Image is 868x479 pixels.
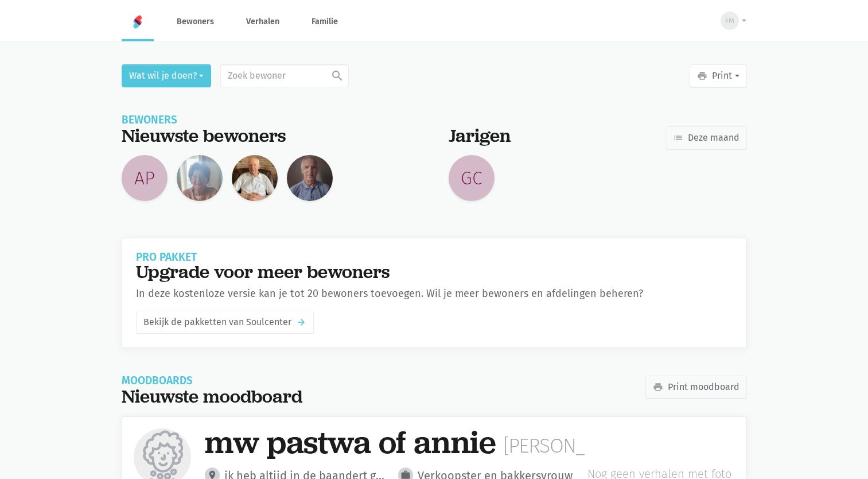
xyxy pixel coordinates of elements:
a: Bewoners [168,2,223,41]
a: Deze maand [665,126,747,149]
button: Wat wil je doen? [122,64,211,87]
div: mw pastwa of annie [205,424,496,461]
div: Nieuwste bewoners [122,125,420,146]
i: arrow_forward [296,317,306,327]
img: Lau [232,155,278,201]
div: Moodboards [122,376,302,386]
i: list [673,133,683,143]
div: Bewoners [122,115,747,125]
div: Nieuwste moodboard [122,386,302,407]
a: Bekijk de pakketten van Soulcenterarrow_forward [136,311,314,334]
a: Verhalen [237,2,289,41]
div: Pro pakket [136,252,733,262]
span: GC [461,164,482,193]
a: AP [122,155,168,201]
img: Home [131,15,145,29]
img: Edie [287,155,333,201]
i: print [697,71,707,81]
a: GC [449,155,495,201]
button: Print [690,64,746,87]
div: Jarigen [449,125,511,146]
span: AP [134,164,155,193]
img: Sofie [177,155,223,201]
button: FM [713,7,746,34]
div: [PERSON_NAME] [503,434,639,458]
i: print [653,382,663,392]
span: FM [725,15,734,26]
h2: Upgrade voor meer bewoners [136,262,733,281]
a: Familie [302,2,347,41]
input: Zoek bewoner [220,64,349,87]
div: In deze kostenloze versie kan je tot 20 bewoners toevoegen. Wil je meer bewoners en afdelingen be... [136,285,733,302]
a: Print moodboard [645,376,747,399]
